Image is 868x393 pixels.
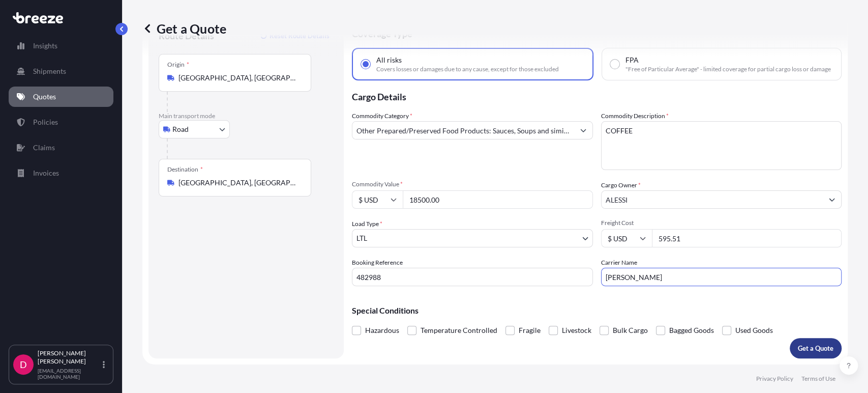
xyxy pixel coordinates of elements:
p: Invoices [33,168,59,178]
p: Cargo Details [352,80,842,111]
a: Quotes [9,87,113,107]
input: Your internal reference [352,268,593,286]
p: [EMAIL_ADDRESS][DOMAIN_NAME] [38,368,101,380]
div: Origin [167,61,189,69]
p: Get a Quote [798,343,833,353]
a: Terms of Use [801,375,835,383]
div: Destination [167,165,203,174]
label: Commodity Category [352,111,412,121]
label: Commodity Description [601,111,669,121]
span: D [20,359,27,370]
p: Get a Quote [142,20,226,37]
span: Hazardous [365,323,399,338]
p: Shipments [33,66,66,76]
button: Show suggestions [574,121,592,139]
span: Fragile [519,323,541,338]
p: Quotes [33,92,56,102]
span: Commodity Value [352,180,593,188]
span: Used Goods [735,323,773,338]
a: Invoices [9,163,113,183]
a: Insights [9,36,113,56]
label: Carrier Name [601,258,637,268]
a: Policies [9,112,113,132]
a: Claims [9,137,113,158]
input: Origin [178,73,298,83]
p: Insights [33,41,57,51]
span: LTL [356,233,367,243]
input: Full name [602,190,823,209]
p: Special Conditions [352,306,842,315]
input: All risksCovers losses or damages due to any cause, except for those excluded [361,60,370,69]
input: Enter amount [652,229,842,247]
a: Privacy Policy [756,375,793,383]
input: Type amount [403,190,593,209]
button: LTL [352,229,593,247]
span: Bulk Cargo [613,323,648,338]
input: Destination [178,178,298,188]
span: FPA [625,55,639,65]
label: Booking Reference [352,258,403,268]
input: Select a commodity type [352,121,574,139]
button: Select transport [159,120,230,138]
a: Shipments [9,61,113,81]
span: Livestock [562,323,591,338]
input: Enter name [601,268,842,286]
label: Cargo Owner [601,180,641,190]
span: Bagged Goods [669,323,714,338]
button: Show suggestions [823,190,841,209]
p: Main transport mode [159,112,334,120]
span: Covers losses or damages due to any cause, except for those excluded [376,65,559,73]
span: "Free of Particular Average" - limited coverage for partial cargo loss or damage [625,65,831,73]
span: All risks [376,55,402,65]
span: Freight Cost [601,219,842,227]
span: Load Type [352,219,382,229]
span: Road [172,124,189,134]
p: Claims [33,143,55,153]
button: Get a Quote [790,338,842,358]
p: [PERSON_NAME] [PERSON_NAME] [38,349,101,366]
p: Policies [33,117,58,127]
input: FPA"Free of Particular Average" - limited coverage for partial cargo loss or damage [610,60,619,69]
span: Temperature Controlled [421,323,497,338]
